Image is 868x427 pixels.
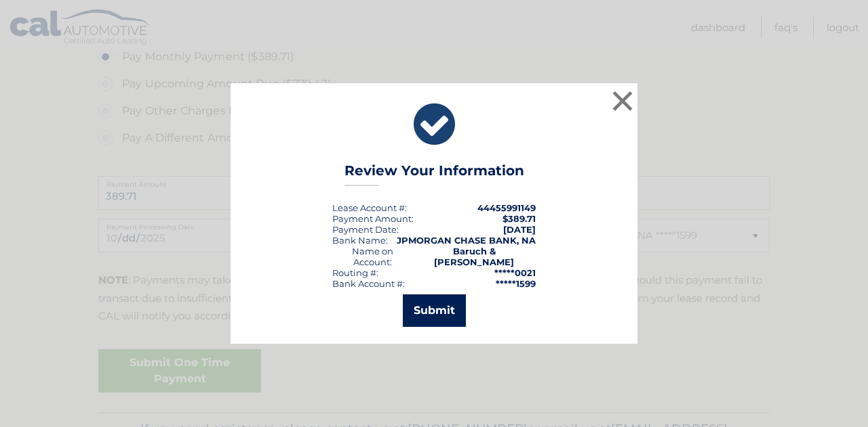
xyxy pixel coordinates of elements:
div: Routing #: [332,267,378,278]
span: [DATE] [503,224,536,235]
div: Lease Account #: [332,202,407,213]
strong: JPMORGAN CHASE BANK, NA [397,235,536,246]
div: : [332,224,399,235]
span: Payment Date [332,224,397,235]
h3: Review Your Information [344,162,524,186]
button: × [609,87,636,114]
strong: Baruch & [PERSON_NAME] [434,246,514,267]
div: Bank Account #: [332,278,405,289]
button: Submit [403,294,466,327]
strong: 44455991149 [477,202,536,213]
div: Payment Amount: [332,213,414,224]
div: Bank Name: [332,235,388,246]
span: $389.71 [502,213,536,224]
div: Name on Account: [332,246,413,267]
